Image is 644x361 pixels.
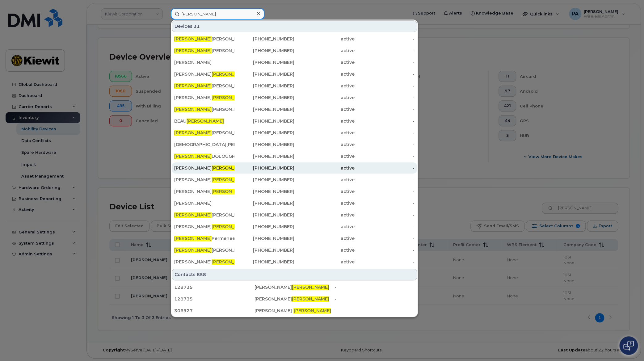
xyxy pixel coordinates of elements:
[294,141,355,148] div: active
[234,259,295,265] div: [PHONE_NUMBER]
[294,188,355,195] div: active
[355,224,415,230] div: -
[174,284,254,290] div: 128735
[234,235,295,241] div: [PHONE_NUMBER]
[172,151,417,162] a: [PERSON_NAME]DOLOUGHAN[PHONE_NUMBER]active-
[294,247,355,253] div: active
[355,59,415,65] div: -
[212,189,249,194] span: [PERSON_NAME]
[355,141,415,148] div: -
[335,296,415,302] div: -
[174,71,234,77] div: [PERSON_NAME]
[234,165,295,171] div: [PHONE_NUMBER]
[355,94,415,101] div: -
[355,71,415,77] div: -
[294,224,355,230] div: active
[174,236,212,241] span: [PERSON_NAME]
[174,106,234,112] div: [PERSON_NAME]
[355,212,415,218] div: -
[294,83,355,89] div: active
[234,83,295,89] div: [PHONE_NUMBER]
[212,165,249,171] span: [PERSON_NAME]
[172,80,417,91] a: [PERSON_NAME][PERSON_NAME][PHONE_NUMBER]active-
[234,118,295,124] div: [PHONE_NUMBER]
[174,247,234,253] div: [PERSON_NAME]
[355,106,415,112] div: -
[197,271,206,278] span: 858
[355,83,415,89] div: -
[294,106,355,112] div: active
[234,130,295,136] div: [PHONE_NUMBER]
[174,36,212,42] span: [PERSON_NAME]
[171,8,264,19] input: Find something...
[623,341,634,351] img: Open chat
[234,71,295,77] div: [PHONE_NUMBER]
[212,177,249,183] span: [PERSON_NAME]
[294,177,355,183] div: active
[292,296,329,302] span: [PERSON_NAME]
[294,130,355,136] div: active
[212,71,249,77] span: [PERSON_NAME]
[174,141,234,148] div: [DEMOGRAPHIC_DATA][PERSON_NAME]
[234,59,295,65] div: [PHONE_NUMBER]
[174,188,234,195] div: [PERSON_NAME]
[355,118,415,124] div: -
[174,308,254,314] div: 306927
[172,245,417,256] a: [PERSON_NAME][PERSON_NAME][PHONE_NUMBER]active-
[355,130,415,136] div: -
[174,107,212,112] span: [PERSON_NAME]
[355,153,415,159] div: -
[172,233,417,244] a: [PERSON_NAME]Permeneer[PHONE_NUMBER]active-
[172,305,417,316] a: 306927[PERSON_NAME]-[PERSON_NAME]-
[172,282,417,293] a: 128735[PERSON_NAME][PERSON_NAME]-
[172,92,417,103] a: [PERSON_NAME][PERSON_NAME][PHONE_NUMBER]active-
[174,153,212,159] span: [PERSON_NAME]
[172,115,417,127] a: BEAU[PERSON_NAME][PHONE_NUMBER]active-
[212,95,249,100] span: [PERSON_NAME]
[172,57,417,68] a: [PERSON_NAME][PHONE_NUMBER]active-
[355,48,415,54] div: -
[194,23,200,29] span: 31
[172,104,417,115] a: [PERSON_NAME][PERSON_NAME][PHONE_NUMBER]active-
[254,284,334,290] div: [PERSON_NAME]
[174,48,212,53] span: [PERSON_NAME]
[172,256,417,267] a: [PERSON_NAME][PERSON_NAME][PHONE_NUMBER]active-
[335,284,415,290] div: -
[174,36,234,42] div: [PERSON_NAME]
[294,71,355,77] div: active
[172,45,417,56] a: [PERSON_NAME][PERSON_NAME][PHONE_NUMBER]active-
[294,165,355,171] div: active
[234,188,295,195] div: [PHONE_NUMBER]
[234,48,295,54] div: [PHONE_NUMBER]
[335,308,415,314] div: -
[174,83,212,89] span: [PERSON_NAME]
[355,235,415,241] div: -
[172,209,417,220] a: [PERSON_NAME][PERSON_NAME][PHONE_NUMBER]active-
[172,186,417,197] a: [PERSON_NAME][PERSON_NAME][PHONE_NUMBER]active-
[293,308,331,313] span: [PERSON_NAME]
[294,212,355,218] div: active
[254,308,334,314] div: [PERSON_NAME]-
[292,284,329,290] span: [PERSON_NAME]
[174,83,234,89] div: [PERSON_NAME]
[212,259,249,265] span: [PERSON_NAME]
[234,94,295,101] div: [PHONE_NUMBER]
[355,259,415,265] div: -
[172,293,417,304] a: 128735[PERSON_NAME][PERSON_NAME]-
[294,153,355,159] div: active
[172,198,417,209] a: [PERSON_NAME][PHONE_NUMBER]active-
[355,247,415,253] div: -
[174,94,234,101] div: [PERSON_NAME]
[355,165,415,171] div: -
[294,235,355,241] div: active
[294,200,355,206] div: active
[174,247,212,253] span: [PERSON_NAME]
[172,69,417,80] a: [PERSON_NAME][PERSON_NAME][PHONE_NUMBER]active-
[174,200,234,206] div: [PERSON_NAME]
[234,36,295,42] div: [PHONE_NUMBER]
[172,174,417,185] a: [PERSON_NAME][PERSON_NAME][PHONE_NUMBER]active-
[294,48,355,54] div: active
[172,33,417,44] a: [PERSON_NAME][PERSON_NAME][PHONE_NUMBER]active-
[174,153,234,159] div: DOLOUGHAN
[174,130,212,136] span: [PERSON_NAME]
